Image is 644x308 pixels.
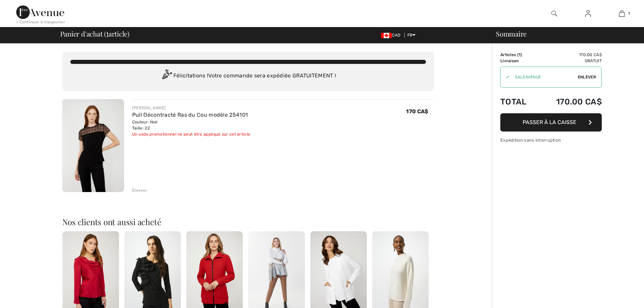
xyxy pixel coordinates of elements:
[537,52,602,58] td: 170.00 CA$
[132,112,248,118] a: Pull Décontracté Ras du Cou modèle 254101
[132,105,250,111] div: [PERSON_NAME]
[585,9,591,18] img: Mes infos
[62,99,124,192] img: Pull Décontracté Ras du Cou modèle 254101
[407,33,416,38] span: FR
[551,9,557,18] img: recherche
[60,30,130,37] span: Panier d'achat ( article)
[580,9,596,18] a: Se connecter
[381,33,403,38] span: CAD
[509,67,578,87] input: Code promo
[500,113,602,132] button: Passer à la caisse
[160,69,173,83] img: Congratulation2.svg
[500,137,602,143] div: Expédition sans interruption
[500,58,537,64] td: Livraison
[537,58,602,64] td: Gratuit
[619,9,625,18] img: Mon panier
[519,52,521,57] span: 1
[501,74,509,80] div: ✔
[500,90,537,113] td: Total
[500,52,537,58] td: Articles ( )
[406,108,428,115] span: 170 CA$
[523,119,576,125] span: Passer à la caisse
[106,29,109,38] span: 1
[132,119,250,131] div: Couleur: Noir Taille: 22
[132,187,147,193] div: Enlever
[605,9,638,18] a: 1
[132,131,250,137] div: Un code promotionnel ne peut être appliqué sur cet article
[628,10,630,17] span: 1
[578,74,596,80] span: Enlever
[70,69,426,83] div: Félicitations ! Votre commande sera expédiée GRATUITEMENT !
[62,218,434,226] h2: Nos clients ont aussi acheté
[16,19,65,25] div: < Continuer à magasiner
[537,90,602,113] td: 170.00 CA$
[16,5,64,19] img: 1ère Avenue
[488,30,640,37] div: Sommaire
[381,33,392,38] img: Canadian Dollar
